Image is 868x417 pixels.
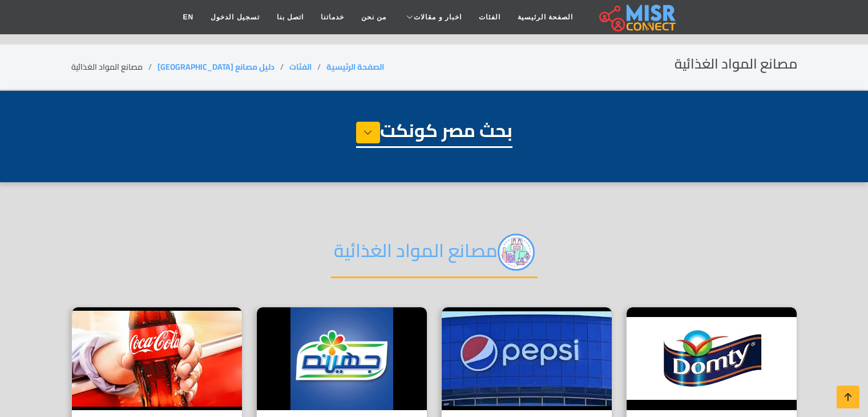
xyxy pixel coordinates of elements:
[395,6,470,28] a: اخبار و مقالات
[312,6,353,28] a: خدماتنا
[71,61,158,73] li: مصانع المواد الغذائية
[353,6,395,28] a: من نحن
[509,6,582,28] a: الصفحة الرئيسية
[414,12,462,22] span: اخبار و مقالات
[331,234,538,278] h2: مصانع المواد الغذائية
[470,6,509,28] a: الفئات
[257,307,427,410] img: شركة جهينة
[289,59,312,74] a: الفئات
[498,234,535,271] img: PPC0wiV957oFNXL6SBe2.webp
[175,6,203,28] a: EN
[202,6,268,28] a: تسجيل الدخول
[158,59,274,74] a: دليل مصانع [GEOGRAPHIC_DATA]
[599,3,676,31] img: main.misr_connect
[627,307,797,410] img: شركة دومتي
[268,6,312,28] a: اتصل بنا
[72,307,242,410] img: شركة كوكا كولا
[356,119,512,148] h1: بحث مصر كونكت
[675,56,797,73] h2: مصانع المواد الغذائية
[442,307,612,410] img: مصنع بيبسيكو
[326,59,384,74] a: الصفحة الرئيسية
